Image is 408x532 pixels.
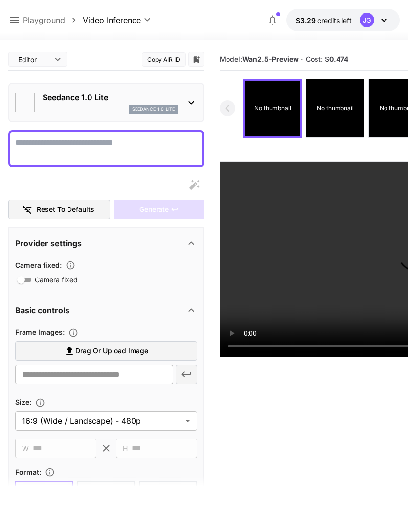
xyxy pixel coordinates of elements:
[15,299,197,322] div: Basic controls
[15,468,41,476] span: Format :
[306,55,348,63] span: Cost: $
[360,13,374,27] div: JG
[15,88,197,117] div: Seedance 1.0 Liteseedance_1_0_lite
[65,328,82,338] button: Upload frame images.
[35,275,78,285] span: Camera fixed
[15,261,62,269] span: Camera fixed :
[123,443,128,454] span: H
[15,341,197,361] label: Drag or upload image
[192,53,201,65] button: Add to library
[75,345,148,357] span: Drag or upload image
[23,14,83,26] nav: breadcrumb
[31,398,49,408] button: Adjust the dimensions of the generated image by specifying its width and height in pixels, or sel...
[220,55,299,63] span: Model:
[317,104,353,113] p: No thumbnail
[254,104,291,113] p: No thumbnail
[41,467,59,477] button: Choose the file format for the output video.
[296,16,317,24] span: $3.29
[15,237,82,249] p: Provider settings
[43,92,178,103] p: Seedance 1.0 Lite
[15,398,31,406] span: Size :
[301,53,303,65] p: ·
[296,15,352,25] div: $3.28652
[15,304,69,316] p: Basic controls
[15,231,197,255] div: Provider settings
[132,106,175,113] p: seedance_1_0_lite
[22,415,181,427] span: 16:9 (Wide / Landscape) - 480p
[242,55,299,63] b: Wan2.5-Preview
[8,200,110,220] button: Reset to defaults
[22,443,29,454] span: W
[23,14,65,26] a: Playground
[317,16,352,24] span: credits left
[142,52,186,67] button: Copy AIR ID
[286,9,400,31] button: $3.28652JG
[18,54,48,65] span: Editor
[329,55,348,63] b: 0.474
[15,328,65,336] span: Frame Images :
[83,14,141,26] span: Video Inference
